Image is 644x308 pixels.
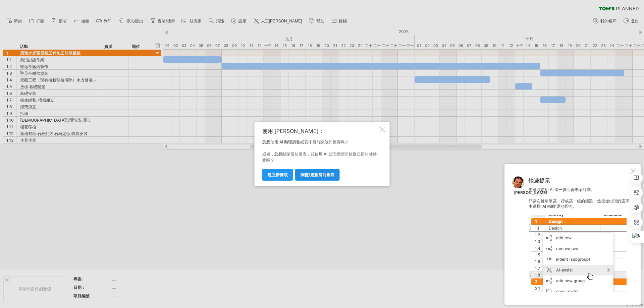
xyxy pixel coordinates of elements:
[262,128,324,134] font: 使用 [PERSON_NAME]：
[295,169,340,181] a: 調整/規劃當前圖表
[301,172,334,177] font: 調整/規劃當前圖表
[262,169,293,181] a: 建立新圖表
[529,187,595,192] font: 您可以使用 AI 進一步完善專案計劃。
[262,139,348,144] font: 您想使用 AI 助理調整或安排目前開啟的圖表嗎？
[268,172,288,177] font: 建立新圖表
[529,198,629,209] font: 只需右鍵單擊某一行或某一組的標題，然後從出現的選單中選擇“AI 輔助”選項即可。
[529,177,550,184] font: 快速提示
[262,151,377,163] font: 或者，您想關閉當前圖表，並使用 AI 助理從頭開始建立新的甘特圖嗎？
[514,190,547,195] font: [PERSON_NAME]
